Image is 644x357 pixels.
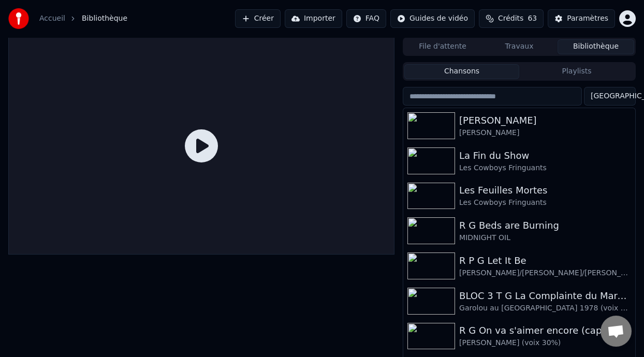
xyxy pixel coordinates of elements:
[459,128,631,138] div: [PERSON_NAME]
[601,316,632,347] div: Ouvrir le chat
[498,13,523,24] span: Crédits
[390,9,475,28] button: Guides de vidéo
[558,39,634,54] button: Bibliothèque
[481,39,558,54] button: Travaux
[459,289,631,303] div: BLOC 3 T G La Complainte du Maréchal [PERSON_NAME]
[404,64,519,79] button: Chansons
[459,233,631,243] div: MIDNIGHT OIL
[459,198,631,208] div: Les Cowboys Fringuants
[459,148,631,163] div: La Fin du Show
[285,9,342,28] button: Importer
[519,64,634,79] button: Playlists
[459,338,631,348] div: [PERSON_NAME] (voix 30%)
[548,9,615,28] button: Paramètres
[82,13,127,24] span: Bibliothèque
[459,323,631,338] div: R G On va s'aimer encore (capo 3)
[459,163,631,173] div: Les Cowboys Fringuants
[39,13,65,24] a: Accueil
[346,9,386,28] button: FAQ
[8,8,29,29] img: youka
[567,13,608,24] div: Paramètres
[404,39,481,54] button: File d'attente
[479,9,544,28] button: Crédits63
[459,218,631,233] div: R G Beds are Burning
[459,303,631,314] div: Garolou au [GEOGRAPHIC_DATA] 1978 (voix 40%)
[459,113,631,128] div: [PERSON_NAME]
[39,13,127,24] nav: breadcrumb
[528,13,537,24] span: 63
[459,183,631,198] div: Les Feuilles Mortes
[459,268,631,278] div: [PERSON_NAME]/[PERSON_NAME]/[PERSON_NAME] THE BEATLES (voix 20%)
[235,9,281,28] button: Créer
[459,254,631,268] div: R P G Let It Be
